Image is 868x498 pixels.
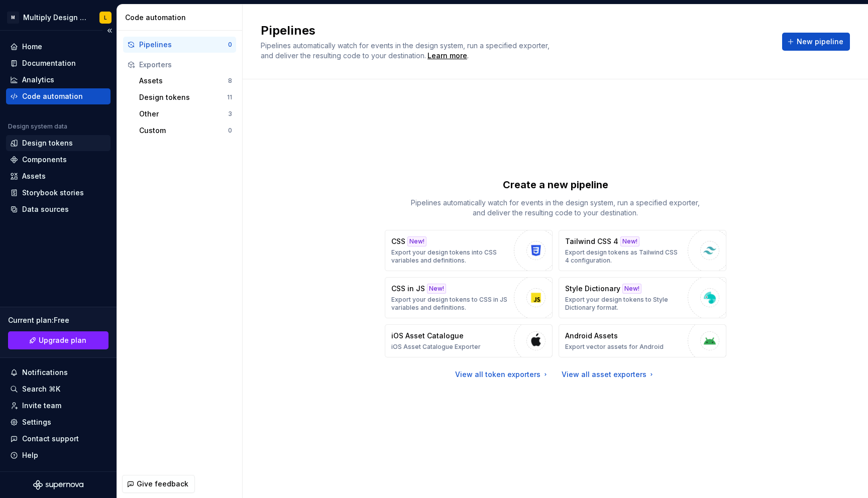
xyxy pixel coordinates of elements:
[385,324,553,357] button: iOS Asset CatalogueiOS Asset Catalogue Exporter
[22,188,84,198] div: Storybook stories
[228,110,232,118] div: 3
[22,450,38,460] div: Help
[8,122,67,131] div: Design system data
[565,343,664,351] p: Export vector assets for Android
[6,88,111,104] a: Code automation
[135,106,236,122] button: Other3
[797,37,843,47] span: New pipeline
[123,37,236,53] button: Pipelines0
[125,13,238,23] div: Code automation
[139,60,232,70] div: Exporters
[102,24,117,38] button: Collapse sidebar
[565,284,620,294] p: Style Dictionary
[122,475,195,493] button: Give feedback
[6,72,111,88] a: Analytics
[137,479,188,489] span: Give feedback
[22,91,83,101] div: Code automation
[6,447,111,463] button: Help
[139,76,228,86] div: Assets
[33,480,83,490] svg: Supernova Logo
[620,236,639,246] div: New!
[23,13,87,23] div: Multiply Design System
[261,23,770,39] h2: Pipelines
[8,331,108,349] a: Upgrade plan
[139,92,227,102] div: Design tokens
[6,135,111,151] a: Design tokens
[22,384,60,394] div: Search ⌘K
[6,201,111,217] a: Data sources
[39,335,86,345] span: Upgrade plan
[503,178,608,192] p: Create a new pipeline
[135,89,236,105] button: Design tokens11
[227,93,232,101] div: 11
[6,55,111,71] a: Documentation
[559,324,726,357] button: Android AssetsExport vector assets for Android
[139,109,228,119] div: Other
[139,126,228,136] div: Custom
[559,277,726,318] button: Style DictionaryNew!Export your design tokens to Style Dictionary format.
[6,39,111,55] a: Home
[6,414,111,430] a: Settings
[22,401,61,411] div: Invite team
[622,284,641,294] div: New!
[228,77,232,85] div: 8
[565,296,683,312] p: Export your design tokens to Style Dictionary format.
[228,41,232,49] div: 0
[391,343,481,351] p: iOS Asset Catalogue Exporter
[135,122,236,139] button: Custom0
[782,33,850,51] button: New pipeline
[565,248,683,265] p: Export design tokens as Tailwind CSS 4 configuration.
[559,230,726,271] button: Tailwind CSS 4New!Export design tokens as Tailwind CSS 4 configuration.
[6,364,111,381] button: Notifications
[22,42,42,52] div: Home
[391,248,509,265] p: Export your design tokens into CSS variables and definitions.
[22,171,46,181] div: Assets
[391,331,464,341] p: iOS Asset Catalogue
[405,198,706,218] p: Pipelines automatically watch for events in the design system, run a specified exporter, and deli...
[391,284,425,294] p: CSS in JS
[427,51,467,61] a: Learn more
[22,204,69,214] div: Data sources
[562,369,656,380] a: View all asset exporters
[228,127,232,135] div: 0
[385,277,553,318] button: CSS in JSNew!Export your design tokens to CSS in JS variables and definitions.
[22,138,73,148] div: Design tokens
[426,52,469,60] span: .
[391,296,509,312] p: Export your design tokens to CSS in JS variables and definitions.
[6,398,111,414] a: Invite team
[8,315,108,325] div: Current plan : Free
[565,236,618,246] p: Tailwind CSS 4
[6,152,111,168] a: Components
[2,7,115,28] button: MMultiply Design SystemL
[139,40,228,50] div: Pipelines
[391,236,405,246] p: CSS
[407,236,426,246] div: New!
[261,41,552,60] span: Pipelines automatically watch for events in the design system, run a specified exporter, and deli...
[135,73,236,89] button: Assets8
[565,331,618,341] p: Android Assets
[7,12,19,24] div: M
[22,434,79,444] div: Contact support
[22,155,67,165] div: Components
[6,431,111,447] button: Contact support
[22,58,76,68] div: Documentation
[22,367,68,378] div: Notifications
[104,14,107,22] div: L
[6,381,111,397] button: Search ⌘K
[385,230,553,271] button: CSSNew!Export your design tokens into CSS variables and definitions.
[6,185,111,201] a: Storybook stories
[22,75,54,85] div: Analytics
[22,417,51,427] div: Settings
[427,284,446,294] div: New!
[6,168,111,184] a: Assets
[455,369,550,380] a: View all token exporters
